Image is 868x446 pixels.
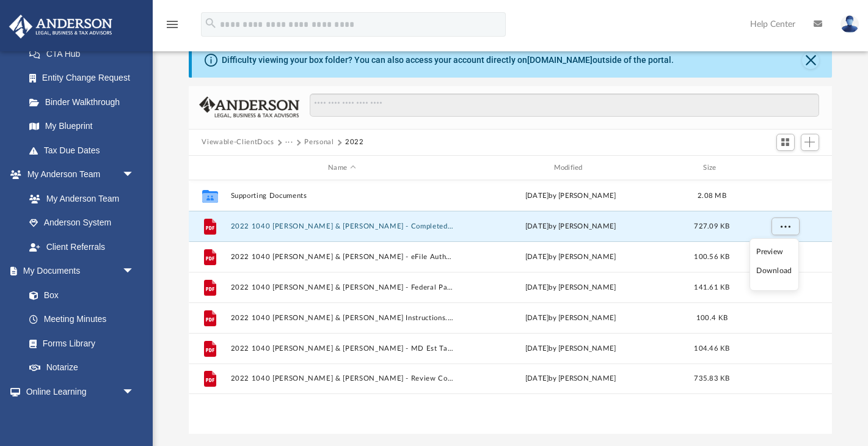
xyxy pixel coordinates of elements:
[122,259,147,284] span: arrow_drop_down
[17,404,147,428] a: Courses
[230,163,453,174] div: Name
[17,90,153,114] a: Binder Walkthrough
[189,180,833,433] div: grid
[694,223,729,230] span: 727.09 KB
[285,137,293,148] button: ···
[694,254,729,260] span: 100.56 KB
[17,331,140,356] a: Forms Library
[17,186,140,211] a: My Anderson Team
[230,345,453,353] button: 2022 1040 [PERSON_NAME] & [PERSON_NAME] - MD Est Tax.pdf
[345,137,364,148] button: 2022
[17,42,153,66] a: CTA Hub
[202,137,274,148] button: Viewable-ClientDocs
[17,114,147,139] a: My Blueprint
[122,163,147,188] span: arrow_drop_down
[841,15,859,33] img: User Pic
[230,192,453,200] button: Supporting Documents
[17,283,140,307] a: Box
[459,252,682,263] div: [DATE] by [PERSON_NAME]
[459,282,682,293] div: [DATE] by [PERSON_NAME]
[222,54,674,67] div: Difficulty viewing your box folder? You can also access your account directly on outside of the p...
[122,379,147,404] span: arrow_drop_down
[204,16,217,30] i: search
[694,376,729,382] span: 735.83 KB
[230,222,453,230] button: 2022 1040 [PERSON_NAME] & [PERSON_NAME] - Completed Copy.pdf
[194,163,224,174] div: id
[459,343,682,354] div: [DATE] by [PERSON_NAME]
[165,23,180,32] a: menu
[304,137,334,148] button: Personal
[459,191,682,202] div: [DATE] by [PERSON_NAME]
[17,211,147,235] a: Anderson System
[802,52,819,69] button: Close
[9,163,147,187] a: My Anderson Teamarrow_drop_down
[230,314,453,322] button: 2022 1040 [PERSON_NAME] & [PERSON_NAME] Instructions.pdf
[749,238,799,291] ul: More options
[756,246,792,258] li: Preview
[310,93,819,117] input: Search files and folders
[694,284,729,291] span: 141.61 KB
[687,163,736,174] div: Size
[459,163,682,174] div: Modified
[756,265,792,277] li: Download
[801,134,819,151] button: Add
[230,375,453,383] button: 2022 1040 [PERSON_NAME] & [PERSON_NAME] - Review Copy.pdf
[771,218,799,236] button: More options
[17,138,153,163] a: Tax Due Dates
[17,356,147,380] a: Notarize
[9,379,147,404] a: Online Learningarrow_drop_down
[17,235,147,259] a: Client Referrals
[5,15,116,38] img: Anderson Advisors Platinum Portal
[9,259,147,283] a: My Documentsarrow_drop_down
[742,163,827,174] div: id
[527,55,593,65] a: [DOMAIN_NAME]
[165,17,180,32] i: menu
[459,374,682,385] div: [DATE] by [PERSON_NAME]
[230,253,453,261] button: 2022 1040 [PERSON_NAME] & [PERSON_NAME] - eFile Authorization Form - Please Sign.pdf
[696,315,727,321] span: 100.4 KB
[17,66,153,90] a: Entity Change Request
[459,313,682,324] div: [DATE] by [PERSON_NAME]
[694,345,729,352] span: 104.46 KB
[776,134,795,151] button: Switch to Grid View
[230,283,453,291] button: 2022 1040 [PERSON_NAME] & [PERSON_NAME] - Federal Payment Vouchers.pdf
[459,221,682,232] div: [DATE] by [PERSON_NAME]
[17,307,147,332] a: Meeting Minutes
[698,192,726,199] span: 2.08 MB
